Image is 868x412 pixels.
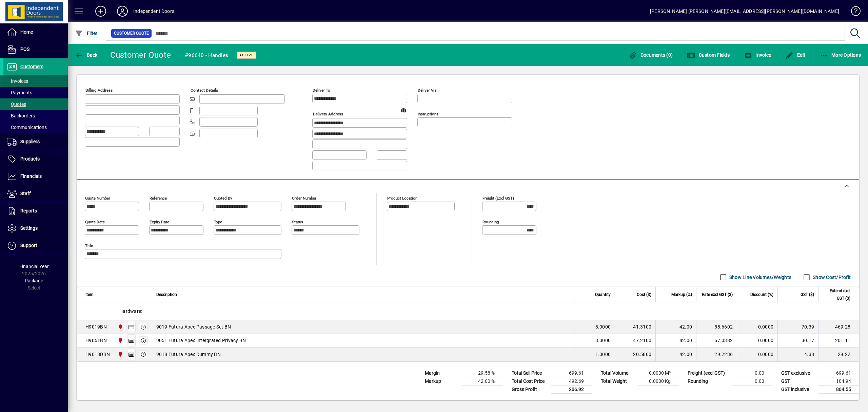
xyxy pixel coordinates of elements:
span: Suppliers [20,139,40,144]
a: Backorders [3,110,68,121]
span: Settings [20,225,38,231]
a: Quotes [3,98,68,110]
app-page-header-button: Back [68,49,105,61]
span: Extend excl GST ($) [823,287,850,302]
td: Freight (excl GST) [684,369,732,377]
span: 9051 Futura Apex Intergrated Privacy BN [156,337,246,344]
span: Active [239,53,254,57]
td: 42.00 [655,334,696,348]
a: Settings [3,220,68,237]
td: 469.28 [818,320,859,334]
a: View on map [398,105,409,115]
span: Staff [20,191,31,196]
td: 0.0000 [737,348,777,361]
td: 0.00 [732,369,772,377]
span: Rate excl GST ($) [702,291,733,298]
span: Payments [7,90,32,95]
a: Communications [3,121,68,133]
mat-label: Type [214,219,222,224]
span: 3.0000 [595,337,611,344]
label: Show Cost/Profit [811,274,851,281]
a: Financials [3,168,68,185]
button: Edit [784,49,807,61]
td: GST [778,377,818,385]
td: Total Sell Price [508,369,551,377]
a: Reports [3,203,68,220]
span: Financials [20,173,42,179]
a: Products [3,151,68,168]
span: POS [20,46,29,52]
span: Markup (%) [671,291,692,298]
span: Edit [785,52,806,58]
td: Rounding [684,377,732,385]
td: 699.61 [551,369,592,377]
td: 29.58 % [462,369,503,377]
button: Back [73,49,99,61]
span: Christchurch [116,337,124,344]
span: Documents (0) [629,52,673,58]
span: Backorders [7,113,35,118]
span: 9019 Futura Apex Passage Set BN [156,323,231,330]
td: 20.5800 [615,348,655,361]
span: Invoices [7,78,28,84]
span: Support [20,243,37,248]
div: 67.0382 [701,337,733,344]
td: GST exclusive [778,369,818,377]
mat-label: Order number [292,195,316,200]
span: GST ($) [801,291,814,298]
td: 42.00 [655,320,696,334]
span: Christchurch [116,351,124,358]
span: Financial Year [19,264,49,269]
button: Profile [112,5,133,17]
td: Gross Profit [508,385,551,394]
td: 42.00 [655,348,696,361]
span: Customer Quote [114,30,149,37]
button: Filter [73,27,99,39]
a: Knowledge Base [846,1,860,23]
a: Suppliers [3,133,68,150]
mat-label: Rounding [482,219,499,224]
div: H9019BN [85,323,107,330]
div: Hardware: [77,302,859,320]
td: 206.92 [551,385,592,394]
td: 0.0000 [737,334,777,348]
span: Home [20,29,33,35]
button: Documents (0) [627,49,674,61]
mat-label: Quote number [85,195,110,200]
mat-label: Title [85,243,93,248]
a: Invoices [3,75,68,87]
mat-label: Deliver via [418,88,436,93]
a: Payments [3,87,68,98]
span: Discount (%) [750,291,773,298]
td: 0.0000 Kg [638,377,679,385]
a: Support [3,237,68,254]
td: Total Weight [597,377,638,385]
span: Filter [75,31,98,36]
span: Description [156,291,177,298]
div: Independent Doors [133,6,174,17]
td: 4.38 [777,348,818,361]
span: Package [25,278,43,283]
span: 8.0000 [595,323,611,330]
a: POS [3,41,68,58]
span: Christchurch [116,323,124,331]
td: 804.55 [818,385,859,394]
mat-label: Quoted by [214,195,232,200]
mat-label: Freight (excl GST) [482,195,514,200]
td: 492.69 [551,377,592,385]
div: [PERSON_NAME] [PERSON_NAME][EMAIL_ADDRESS][PERSON_NAME][DOMAIN_NAME] [650,6,839,17]
div: H9051BN [85,337,107,344]
mat-label: Quote date [85,219,105,224]
td: 0.00 [732,377,772,385]
span: Reports [20,208,37,213]
td: 0.0000 M³ [638,369,679,377]
td: Markup [421,377,462,385]
span: Back [75,52,98,58]
button: More Options [818,49,863,61]
div: H9018DBN [85,351,110,358]
span: Customers [20,64,43,69]
td: GST inclusive [778,385,818,394]
span: Quantity [595,291,611,298]
span: Custom Fields [687,52,730,58]
td: Total Cost Price [508,377,551,385]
